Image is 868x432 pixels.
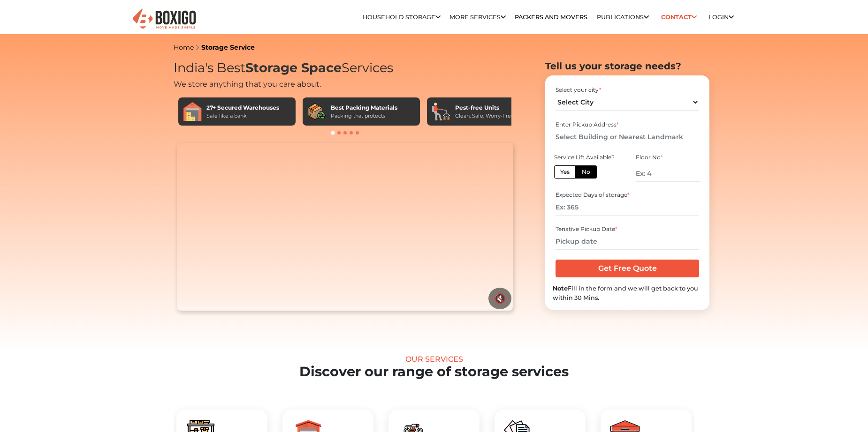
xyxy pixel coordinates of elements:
div: Fill in the form and we will get back to you within 30 Mins. [553,284,702,302]
input: Select Building or Nearest Landmark [556,129,699,145]
div: Pest-free Units [455,104,514,112]
input: Get Free Quote [556,260,699,277]
input: Pickup date [556,233,699,250]
div: Expected Days of storage [556,191,699,199]
img: Pest-free Units [432,102,450,121]
span: We store anything that you care about. [174,80,321,89]
a: Household Storage [363,14,441,21]
img: Boxigo [131,7,197,30]
div: Safe like a bank [206,112,279,120]
img: 27+ Secured Warehouses [183,102,202,121]
h1: India's Best Services [174,60,516,76]
input: Ex: 365 [556,199,699,216]
a: Publications [597,14,649,21]
img: Best Packing Materials [307,102,326,121]
div: Tenative Pickup Date [556,225,699,233]
label: No [575,165,597,179]
div: Best Packing Materials [331,104,397,112]
b: Note [553,285,568,292]
a: Packers and Movers [515,14,587,21]
div: Floor No [636,153,700,162]
div: 27+ Secured Warehouses [206,104,279,112]
a: Storage Service [201,43,255,52]
input: Ex: 4 [636,165,700,182]
div: Our Services [35,355,833,364]
div: Packing that protects [331,112,397,120]
div: Enter Pickup Address [556,120,699,129]
div: Select your city [556,86,699,94]
label: Yes [554,165,576,179]
video: Your browser does not support the video tag. [177,143,512,311]
a: Contact [658,10,700,24]
h2: Tell us your storage needs? [545,60,709,72]
a: More services [449,14,506,21]
button: 🔇 [488,288,511,309]
span: Storage Space [245,60,342,75]
a: Login [708,14,734,21]
div: Service Lift Available? [554,153,619,162]
h2: Discover our range of storage services [35,364,833,380]
div: Clean, Safe, Worry-Free [455,112,514,120]
a: Home [174,43,194,52]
